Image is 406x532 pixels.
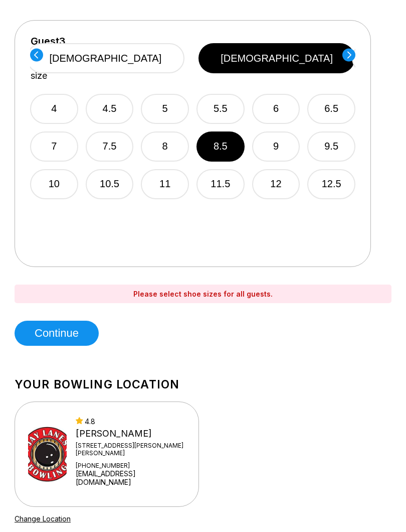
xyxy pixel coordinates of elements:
[86,94,134,124] button: 4.5
[307,170,355,200] button: 12.5
[31,36,66,47] label: Guest 3
[76,442,185,457] div: [STREET_ADDRESS][PERSON_NAME][PERSON_NAME]
[252,132,300,162] button: 9
[76,470,185,487] a: [EMAIL_ADDRESS][DOMAIN_NAME]
[76,418,185,426] div: 4.8
[196,170,245,200] button: 11.5
[307,94,355,124] button: 6.5
[141,132,189,162] button: 8
[15,378,391,392] h1: Your bowling location
[15,515,71,523] a: Change Location
[307,132,355,162] button: 9.5
[86,132,134,162] button: 7.5
[76,429,185,440] div: [PERSON_NAME]
[141,94,189,124] button: 5
[15,321,99,346] button: Continue
[30,94,78,124] button: 4
[141,170,189,200] button: 11
[27,44,185,74] button: [DEMOGRAPHIC_DATA]
[76,462,185,470] div: [PHONE_NUMBER]
[30,170,78,200] button: 10
[198,44,355,74] button: [DEMOGRAPHIC_DATA]
[252,94,300,124] button: 6
[15,285,391,304] div: Please select shoe sizes for all guests.
[196,94,245,124] button: 5.5
[28,427,67,482] img: Jay Lanes
[252,170,300,200] button: 12
[86,170,134,200] button: 10.5
[30,132,78,162] button: 7
[196,132,245,162] button: 8.5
